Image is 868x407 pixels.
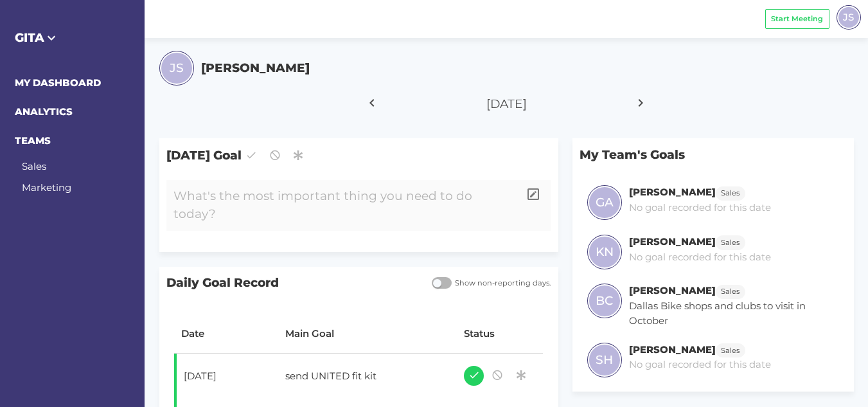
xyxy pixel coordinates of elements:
span: Sales [721,188,740,199]
span: Start Meeting [771,14,823,24]
span: [DATE] Goal [159,138,558,172]
div: send UNITED fit kit [278,362,442,394]
span: SH [596,351,613,369]
h6: TEAMS [15,134,130,149]
span: JS [843,10,854,24]
span: KN [596,243,614,261]
span: [DATE] [486,96,527,111]
div: Status [464,327,536,341]
h5: GITA [15,29,130,47]
span: Sales [721,345,740,356]
a: Sales [716,235,745,248]
span: BC [596,292,613,310]
div: Date [181,327,271,341]
p: No goal recorded for this date [629,357,771,372]
a: Sales [716,284,745,296]
a: ANALYTICS [15,105,73,118]
h6: [PERSON_NAME] [629,284,716,296]
a: Sales [22,160,46,172]
h6: [PERSON_NAME] [629,343,716,356]
span: Show non-reporting days. [452,278,551,289]
button: Start Meeting [765,9,829,29]
div: JS [837,5,861,30]
a: MY DASHBOARD [15,77,101,89]
p: Dallas Bike shops and clubs to visit in October [629,299,839,328]
div: Main Goal [285,327,450,341]
a: Sales [716,186,745,198]
span: GA [596,194,614,212]
a: Sales [716,343,745,356]
p: No goal recorded for this date [629,201,771,215]
span: Sales [721,237,740,248]
h6: [PERSON_NAME] [629,186,716,198]
span: Sales [721,286,740,297]
span: Daily Goal Record [159,267,425,300]
a: Marketing [22,181,71,194]
p: My Team's Goals [572,138,853,171]
span: JS [170,59,184,77]
p: No goal recorded for this date [629,250,771,265]
h5: [PERSON_NAME] [201,59,310,77]
h6: [PERSON_NAME] [629,235,716,248]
